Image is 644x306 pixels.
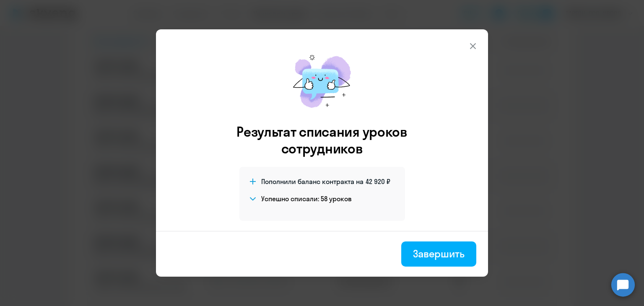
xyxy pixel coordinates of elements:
button: Завершить [401,241,476,267]
h4: Успешно списали: 58 уроков [261,194,352,203]
div: Завершить [413,247,465,260]
span: Пополнили баланс контракта на [261,177,364,186]
img: mirage-message.png [284,46,360,117]
h3: Результат списания уроков сотрудников [225,123,419,157]
span: 42 920 ₽ [366,177,390,186]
